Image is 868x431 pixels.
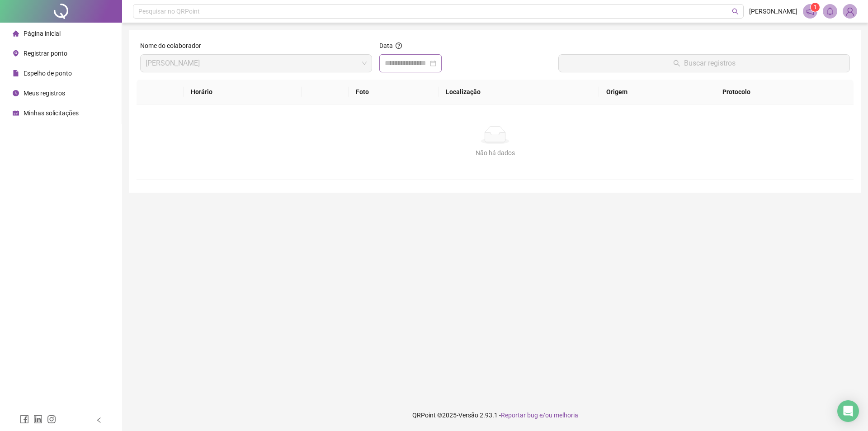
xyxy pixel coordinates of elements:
[146,55,367,72] span: CAIO HENRIQUE SILVA DOS SANTOS
[396,43,402,49] span: question-circle
[24,109,79,117] span: Minhas solicitações
[599,80,715,104] th: Origem
[33,415,42,424] span: linkedin
[843,5,857,18] img: 84180
[837,400,859,422] div: Open Intercom Messenger
[13,70,19,76] span: file
[458,412,478,419] span: Versão
[439,80,599,104] th: Localização
[811,3,820,12] sup: 1
[13,90,19,96] span: clock-circle
[13,110,19,116] span: schedule
[47,415,56,424] span: instagram
[732,8,739,15] span: search
[379,42,393,49] span: Data
[24,30,61,37] span: Página inicial
[806,7,814,15] span: notification
[349,80,439,104] th: Foto
[558,54,850,72] button: Buscar registros
[814,4,817,10] span: 1
[715,80,854,104] th: Protocolo
[826,7,834,15] span: bell
[147,148,843,158] div: Não há dados
[140,41,207,51] label: Nome do colaborador
[96,417,102,423] span: left
[184,80,302,104] th: Horário
[501,412,578,419] span: Reportar bug e/ou melhoria
[24,50,67,57] span: Registrar ponto
[24,70,72,77] span: Espelho de ponto
[13,30,19,37] span: home
[20,415,29,424] span: facebook
[13,50,19,57] span: environment
[749,6,797,16] span: [PERSON_NAME]
[24,90,65,97] span: Meus registros
[122,399,868,431] footer: QRPoint © 2025 - 2.93.1 -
